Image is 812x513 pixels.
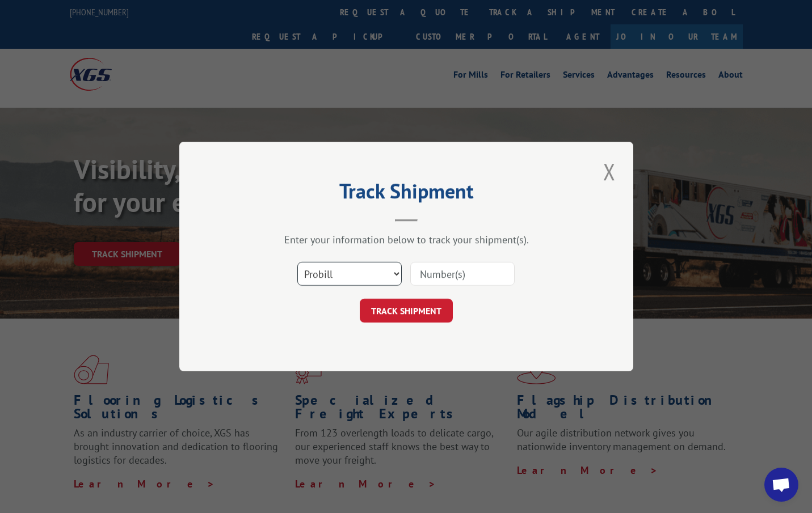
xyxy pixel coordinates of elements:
[600,156,619,187] button: Close modal
[764,468,798,502] a: Open chat
[236,233,577,246] div: Enter your information below to track your shipment(s).
[236,183,577,205] h2: Track Shipment
[360,299,453,323] button: TRACK SHIPMENT
[410,262,515,286] input: Number(s)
